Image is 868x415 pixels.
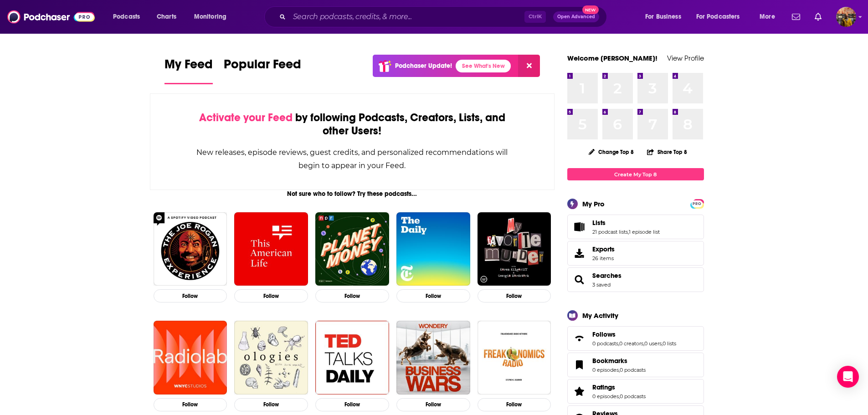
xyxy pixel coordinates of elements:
[592,383,615,391] span: Ratings
[647,143,688,161] button: Share Top 8
[583,146,640,158] button: Change Top 8
[690,10,753,24] button: open menu
[592,330,676,338] a: Follows
[194,10,226,23] span: Monitoring
[567,326,704,351] span: Follows
[620,393,646,400] a: 0 podcasts
[199,111,293,124] span: Activate your Feed
[234,321,308,395] img: Ologies with Alie Ward
[567,353,704,377] span: Bookmarks
[639,10,693,24] button: open menu
[592,282,611,288] a: 3 saved
[663,340,676,347] a: 0 lists
[553,11,599,22] button: Open AdvancedNew
[224,56,301,77] span: Popular Feed
[592,357,627,365] span: Bookmarks
[570,332,589,345] a: Follows
[582,311,618,320] div: My Activity
[570,220,589,233] a: Lists
[154,212,227,286] img: The Joe Rogan Experience
[567,215,704,239] span: Lists
[234,398,308,411] button: Follow
[224,56,301,84] a: Popular Feed
[150,190,555,198] div: Not sure who to follow? Try these podcasts...
[836,7,856,27] img: User Profile
[592,272,621,280] a: Searches
[592,229,628,235] a: 21 podcast lists
[837,366,859,388] div: Open Intercom Messenger
[592,245,615,253] span: Exports
[273,6,616,27] div: Search podcasts, credits, & more...
[478,289,551,302] button: Follow
[478,212,551,286] img: My Favorite Murder with Karen Kilgariff and Georgia Hardstark
[643,340,644,347] span: ,
[629,229,660,235] a: 1 episode list
[164,56,213,84] a: My Feed
[667,54,704,62] a: View Profile
[289,10,524,24] input: Search podcasts, credits, & more...
[315,289,389,302] button: Follow
[760,10,775,23] span: More
[567,168,704,180] a: Create My Top 8
[157,10,176,23] span: Charts
[592,330,616,338] span: Follows
[154,289,227,302] button: Follow
[628,229,629,235] span: ,
[234,289,308,302] button: Follow
[478,321,551,395] img: Freakonomics Radio
[582,5,599,14] span: New
[644,340,662,347] a: 0 users
[478,398,551,411] button: Follow
[395,62,452,70] p: Podchaser Update!
[592,340,618,347] a: 0 podcasts
[696,10,740,23] span: For Podcasters
[592,219,606,227] span: Lists
[618,340,619,347] span: ,
[557,15,595,19] span: Open Advanced
[836,7,856,27] button: Show profile menu
[788,9,804,25] a: Show notifications dropdown
[592,367,619,373] a: 0 episodes
[151,10,182,24] a: Charts
[570,273,589,286] a: Searches
[7,8,95,26] img: Podchaser - Follow, Share and Rate Podcasts
[692,200,703,207] span: PRO
[188,10,238,24] button: open menu
[113,10,140,23] span: Podcasts
[836,7,856,27] span: Logged in as hratnayake
[570,385,589,398] a: Ratings
[107,10,152,24] button: open menu
[645,10,681,23] span: For Business
[570,359,589,371] a: Bookmarks
[570,247,589,260] span: Exports
[396,289,470,302] button: Follow
[315,212,389,286] img: Planet Money
[662,340,663,347] span: ,
[396,321,470,395] img: Business Wars
[396,212,470,286] img: The Daily
[567,379,704,404] span: Ratings
[592,255,615,261] span: 26 items
[315,398,389,411] button: Follow
[592,383,646,391] a: Ratings
[315,321,389,395] a: TED Talks Daily
[196,111,509,138] div: by following Podcasts, Creators, Lists, and other Users!
[753,10,786,24] button: open menu
[154,321,227,395] img: Radiolab
[567,54,657,62] a: Welcome [PERSON_NAME]!
[396,398,470,411] button: Follow
[619,367,620,373] span: ,
[619,393,620,400] span: ,
[567,267,704,292] span: Searches
[234,212,308,286] img: This American Life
